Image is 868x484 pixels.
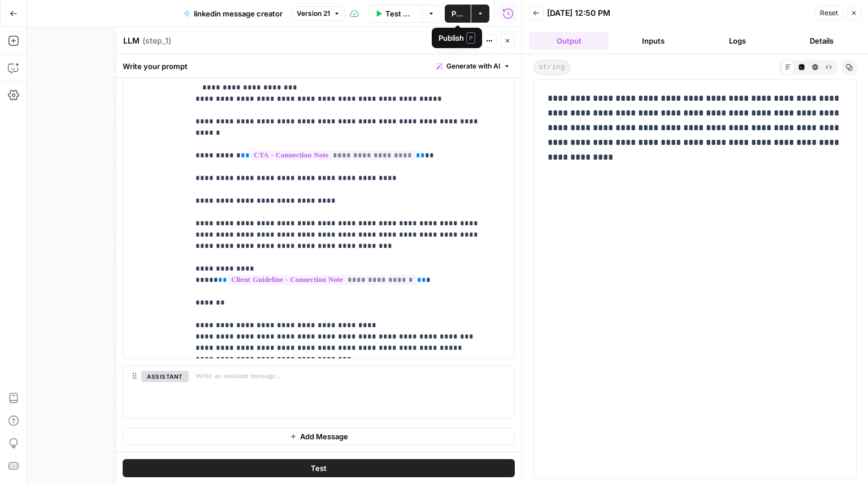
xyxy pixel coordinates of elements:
[177,5,289,23] button: linkedin message creator
[116,54,522,78] div: Write your prompt
[141,371,189,382] button: assistant
[311,462,327,474] span: Test
[444,33,479,48] button: Test
[446,61,500,71] span: Generate with AI
[123,366,180,418] div: assistant
[533,60,570,75] span: string
[123,35,140,46] textarea: LLM
[815,6,843,20] button: Reset
[445,5,471,23] button: Publish
[613,32,693,50] button: Inputs
[297,8,330,19] span: Version 21
[292,6,345,21] button: Version 21
[432,59,515,74] button: Generate with AI
[194,8,283,19] span: linkedin message creator
[452,8,464,19] span: Publish
[459,36,474,46] span: Test
[782,32,861,50] button: Details
[368,5,422,23] button: Test Workflow
[300,431,348,442] span: Add Message
[697,32,777,50] button: Logs
[529,32,609,50] button: Output
[385,8,415,19] span: Test Workflow
[142,35,171,46] span: ( step_1 )
[820,8,838,18] span: Reset
[123,459,515,477] button: Test
[123,428,515,445] button: Add Message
